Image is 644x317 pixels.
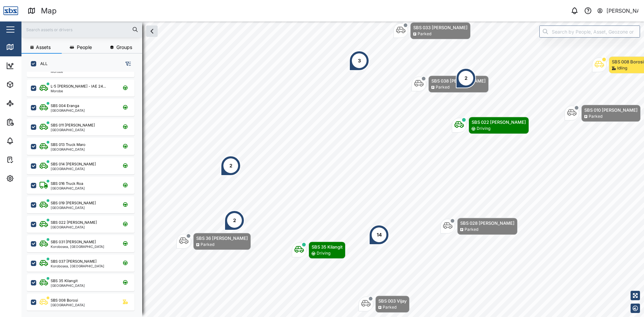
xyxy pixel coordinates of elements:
div: Map [17,43,33,51]
div: SBS 004 Eranga [51,103,79,109]
div: [GEOGRAPHIC_DATA] [51,225,97,229]
div: grid [27,72,142,312]
div: 2 [233,217,236,224]
div: SBS 022 [PERSON_NAME] [51,220,97,225]
div: SBS 016 Truck Roa [51,181,83,187]
div: Parked [436,84,449,91]
div: [PERSON_NAME] [606,7,639,15]
div: Dashboard [17,62,48,69]
div: Settings [17,175,41,182]
div: Driving [317,250,330,257]
div: Parked [465,226,478,233]
div: Idling [617,65,627,71]
div: Map [41,5,57,17]
input: Search assets or drivers [25,24,138,35]
div: SBS 011 [PERSON_NAME] [51,122,95,128]
div: SBS 033 [PERSON_NAME] [413,24,468,31]
label: ALL [36,61,48,66]
div: [GEOGRAPHIC_DATA] [51,187,85,190]
button: [PERSON_NAME] [597,6,639,15]
div: Sites [17,100,34,107]
img: Main Logo [3,3,18,18]
div: Parked [418,31,431,37]
canvas: Map [21,21,644,317]
div: [GEOGRAPHIC_DATA] [51,206,96,209]
div: Map marker [359,296,410,313]
div: 2 [229,162,232,169]
div: Tasks [17,156,36,163]
div: [GEOGRAPHIC_DATA] [51,167,96,170]
div: SBS 008 Borosi [612,58,644,65]
div: SBS 013 Truck Maro [51,142,86,148]
div: SBS 038 [PERSON_NAME] [431,77,486,84]
div: [GEOGRAPHIC_DATA] [51,284,85,287]
div: Map marker [224,210,245,230]
div: Parked [201,242,214,248]
div: Morobe [51,70,95,73]
div: Reports [17,118,40,126]
div: 14 [377,231,382,239]
div: Map marker [565,105,641,122]
div: SBS 35 Kilangit [51,278,78,284]
div: Map marker [456,68,476,88]
div: SBS 022 [PERSON_NAME] [472,119,526,125]
div: [GEOGRAPHIC_DATA] [51,109,85,112]
div: SBS 037 [PERSON_NAME] [51,259,97,264]
div: SBS 35 Kilangit [312,244,342,250]
div: SBS 014 [PERSON_NAME] [51,161,96,167]
div: Map marker [176,233,251,250]
div: Map marker [369,225,389,245]
div: Map marker [412,75,489,93]
div: Morobe [51,89,106,93]
div: Map marker [349,51,369,71]
div: SBS 36 [PERSON_NAME] [196,235,248,242]
span: Groups [116,45,132,50]
div: 2 [465,74,468,82]
div: [GEOGRAPHIC_DATA] [51,303,85,307]
div: Assets [17,81,38,88]
div: Map marker [393,22,471,39]
div: SBS 019 [PERSON_NAME] [51,200,96,206]
div: Korobosea, [GEOGRAPHIC_DATA] [51,245,104,248]
div: Korobosea, [GEOGRAPHIC_DATA] [51,264,104,268]
div: SBS 031 [PERSON_NAME] [51,239,96,245]
div: Driving [477,125,490,132]
div: L-5 [PERSON_NAME] - IAE 24... [51,84,106,89]
div: Map marker [292,242,345,259]
div: Parked [589,113,602,120]
div: Map marker [221,156,241,176]
div: [GEOGRAPHIC_DATA] [51,128,95,131]
div: [GEOGRAPHIC_DATA] [51,148,86,151]
div: Map marker [440,218,518,235]
div: SBS 028 [PERSON_NAME] [460,220,515,226]
input: Search by People, Asset, Geozone or Place [539,25,640,38]
span: Assets [36,45,51,50]
span: People [77,45,92,50]
div: Alarms [17,137,38,145]
div: SBS 008 Borosi [51,298,78,303]
div: SBS 003 Vijay [378,298,407,304]
div: 3 [358,57,361,64]
div: Map marker [452,117,529,134]
div: Parked [383,304,396,311]
div: SBS 010 [PERSON_NAME] [584,107,638,113]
